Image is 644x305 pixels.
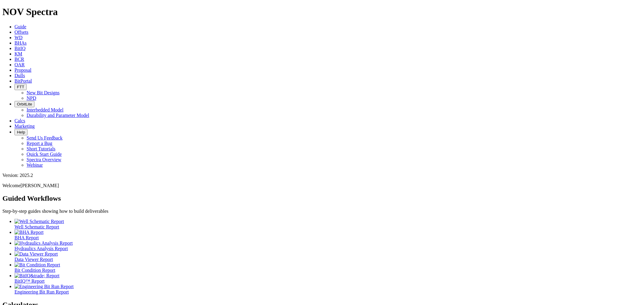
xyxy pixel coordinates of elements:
[14,284,74,289] img: Engineering Bit Run Report
[14,262,60,268] img: Bit Condition Report
[14,251,58,257] img: Data Viewer Report
[14,241,73,246] img: Hydraulics Analysis Report
[14,62,25,67] a: OAR
[27,157,61,162] a: Spectra Overview
[27,96,36,101] a: NPD
[17,85,24,89] span: FTT
[14,57,24,62] a: BCR
[14,124,35,129] a: Marketing
[2,194,642,203] h2: Guided Workflows
[2,209,642,214] p: Step-by-step guides showing how to build deliverables
[14,246,68,251] span: Hydraulics Analysis Report
[2,183,642,188] p: Welcome
[14,251,642,262] a: Data Viewer Report Data Viewer Report
[27,135,62,140] a: Send Us Feedback
[14,78,32,83] a: BitPortal
[14,46,25,51] a: BitIQ
[14,235,39,240] span: BHA Report
[27,113,89,118] a: Durability and Parameter Model
[14,118,25,123] a: Calcs
[14,268,55,273] span: Bit Condition Report
[27,146,56,151] a: Short Tutorials
[14,257,53,262] span: Data Viewer Report
[27,107,63,112] a: Interbedded Model
[2,6,642,17] h1: NOV Spectra
[14,73,25,78] a: Dulls
[14,273,642,284] a: BitIQ&trade; Report BitIQ™ Report
[27,162,43,168] a: Webinar
[14,224,59,229] span: Well Schematic Report
[14,51,22,56] a: KM
[14,40,27,46] a: BHAs
[17,102,32,106] span: OrbitLite
[21,183,59,188] span: [PERSON_NAME]
[27,90,59,95] a: New Bit Designs
[27,141,52,146] a: Report a Bug
[14,24,26,29] a: Guide
[14,35,23,40] a: WD
[27,152,62,157] a: Quick Start Guide
[14,219,64,224] img: Well Schematic Report
[14,30,28,35] a: Offsets
[2,173,642,178] div: Version: 2025.2
[14,230,642,240] a: BHA Report BHA Report
[14,273,59,278] img: BitIQ&trade; Report
[14,230,43,235] img: BHA Report
[14,284,642,294] a: Engineering Bit Run Report Engineering Bit Run Report
[14,278,45,284] span: BitIQ™ Report
[14,262,642,273] a: Bit Condition Report Bit Condition Report
[14,241,642,251] a: Hydraulics Analysis Report Hydraulics Analysis Report
[14,129,27,135] button: Help
[14,289,69,294] span: Engineering Bit Run Report
[14,84,27,90] button: FTT
[14,68,31,73] a: Proposal
[14,219,642,229] a: Well Schematic Report Well Schematic Report
[17,130,25,134] span: Help
[14,101,34,107] button: OrbitLite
